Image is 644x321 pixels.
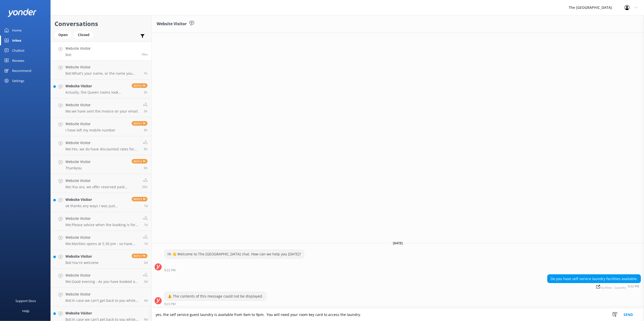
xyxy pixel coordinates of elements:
a: Website VisitorThankyouReply6h [51,155,151,174]
h4: Website Visitor [65,102,139,108]
a: Website VisitorBot:You're welcomeReply2d [51,250,151,269]
h4: Website Visitor [65,291,140,297]
div: Help [22,306,29,316]
span: Sep 07 2025 09:22pm (UTC +12:00) Pacific/Auckland [141,52,148,57]
button: Send [619,308,638,321]
p: Me: Yes, we do have discounted rates for dinner buffet if you book it with accommodation. [65,147,139,151]
span: Reply [132,83,148,88]
div: Recommend [12,66,31,76]
span: Sep 06 2025 09:26am (UTC +12:00) Pacific/Auckland [144,242,148,246]
a: Website VisitorBot:In case we can't get back to you while you're online, can you please enter you... [51,288,151,307]
span: Sep 07 2025 07:17pm (UTC +12:00) Pacific/Auckland [144,90,148,94]
h4: Website Visitor [65,197,128,202]
h4: Website Visitor [65,159,91,165]
div: Sep 07 2025 09:23pm (UTC +12:00) Pacific/Auckland [164,302,266,306]
strong: 9:22 PM [628,285,639,289]
a: Website Visitorok thanks any ways I was just curious thanks !!Reply1d [51,193,151,212]
a: Website VisitorMe:'Kia ora, we offer reserved paid parking & limited paid EV charging stations at... [51,174,151,193]
span: Sep 05 2025 07:32pm (UTC +12:00) Pacific/Auckland [144,260,148,265]
h4: Website Visitor [65,216,139,221]
div: Chatbot [12,45,25,56]
p: Bot: In case we can't get back to you while you're online, can you please enter your email 📩 so w... [65,298,140,303]
p: Me: we have sent the invoice on your email. [65,109,139,114]
p: Bot: You're welcome [65,260,99,265]
strong: 9:23 PM [164,303,176,306]
span: Sep 07 2025 07:57pm (UTC +12:00) Pacific/Auckland [144,71,148,75]
div: Closed [74,31,93,39]
div: Sep 07 2025 09:22pm (UTC +12:00) Pacific/Auckland [547,284,641,289]
span: Reply [132,197,148,201]
p: Me: 'Kia ora, we offer reserved paid parking & limited paid EV charging stations at $30/day. In a... [65,185,138,189]
a: Website VisitorMe:Good evening - As you have booked on a 3rd party booking site you will have to ... [51,269,151,288]
h4: Website Visitor [65,64,140,70]
span: Sep 06 2025 08:41pm (UTC +12:00) Pacific/Auckland [144,204,148,208]
div: Support Docs [16,296,36,306]
span: Sep 06 2025 11:06pm (UTC +12:00) Pacific/Auckland [142,185,148,189]
h4: Website Visitor [65,235,139,240]
p: Me: Marbles opens at 5.30 pm - so have booked your table for 5.30pm [65,242,139,246]
div: Do you have self service laundry facilities available. [547,275,641,283]
p: Me: Please advise when the booking is for and what name was it booked under? [65,223,139,227]
span: Sep 03 2025 08:36pm (UTC +12:00) Pacific/Auckland [144,298,148,303]
p: Thankyou [65,166,91,170]
span: Sep 07 2025 06:56pm (UTC +12:00) Pacific/Auckland [144,109,148,113]
span: Sep 06 2025 05:19pm (UTC +12:00) Pacific/Auckland [144,223,148,227]
h4: Website Visitor [65,254,99,259]
a: Website VisitorMe:Yes, we do have discounted rates for dinner buffet if you book it with accommod... [51,136,151,155]
p: Actually, the Queen rooms look good, so a rate for those nights and breakfast included please? 🙏 [65,90,128,95]
textarea: yes, the self service guest laundry is available from 9am to 9pm. You will need your room key car... [152,308,644,321]
a: Website VisitorMe:Marbles opens at 5.30 pm - so have booked your table for 5.30pm1d [51,231,151,250]
h4: Website Visitor [65,178,138,183]
h3: Website Visitor [157,21,187,27]
div: ⚠️ The contents of this message could not be displayed. [164,292,266,301]
h4: Website Visitor [65,310,140,316]
a: Website VisitorMe:Please advise when the booking is for and what name was it booked under?1d [51,212,151,231]
h4: Website Visitor [65,46,91,51]
h2: Conversations [55,19,148,29]
p: ok thanks any ways I was just curious thanks !! [65,204,128,208]
span: Reply [132,159,148,164]
span: Sep 03 2025 09:48pm (UTC +12:00) Pacific/Auckland [144,279,148,284]
span: Facilities - Laundry [596,285,626,289]
h4: Website Visitor [65,121,115,127]
div: Hi 👋 Welcome to The [GEOGRAPHIC_DATA] chat. How can we help you [DATE]? [164,250,304,258]
strong: 9:22 PM [164,269,176,272]
p: I have left my mobile number [65,128,115,132]
p: Me: Good evening - As you have booked on a 3rd party booking site you will have to modify your re... [65,279,139,284]
span: Sep 07 2025 06:32pm (UTC +12:00) Pacific/Auckland [144,128,148,132]
a: Closed [74,32,96,37]
span: [DATE] [390,241,406,245]
p: Bot: [65,52,91,57]
div: Home [12,25,21,35]
a: Website VisitorActually, the Queen rooms look good, so a rate for those nights and breakfast incl... [51,79,151,98]
a: Website VisitorI have left my mobile numberReply3h [51,117,151,136]
span: Sep 07 2025 04:25pm (UTC +12:00) Pacific/Auckland [144,147,148,151]
div: Reviews [12,56,24,66]
a: Website VisitorBot:19m [51,42,151,61]
span: Reply [132,121,148,126]
h4: Website Visitor [65,273,139,278]
a: Open [55,32,74,37]
h4: Website Visitor [65,140,139,146]
div: Open [55,31,71,39]
a: Website VisitorBot:What's your name, or the name you want the booking to be for?1h [51,61,151,79]
p: Bot: What's your name, or the name you want the booking to be for? [65,71,140,76]
div: Settings [12,76,24,86]
div: Sep 07 2025 09:22pm (UTC +12:00) Pacific/Auckland [164,268,304,272]
h4: Website Visitor [65,83,128,89]
div: Inbox [12,35,21,45]
a: Website VisitorMe:we have sent the invoice on your email.2h [51,98,151,117]
span: Reply [132,254,148,258]
img: yonder-white-logo.png [8,9,37,17]
span: Sep 07 2025 03:24pm (UTC +12:00) Pacific/Auckland [144,166,148,170]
